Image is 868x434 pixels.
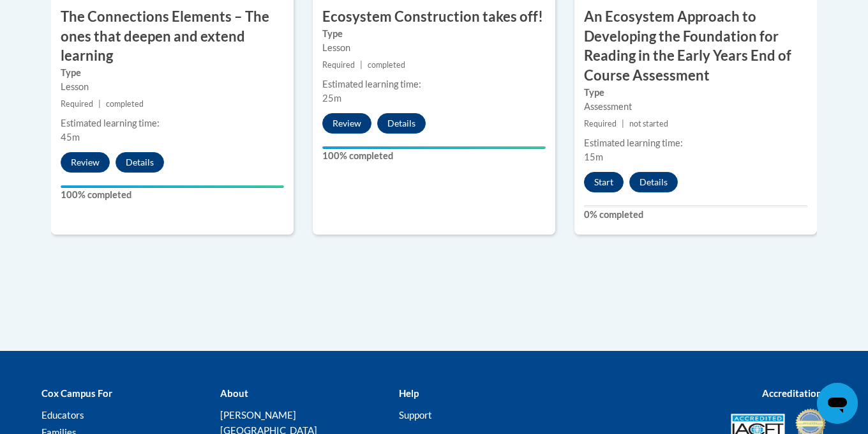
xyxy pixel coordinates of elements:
span: | [360,60,363,70]
label: Type [584,86,807,100]
span: Required [61,99,93,109]
span: completed [368,60,405,70]
button: Start [584,172,624,192]
span: not started [629,119,668,128]
span: Required [584,119,617,128]
b: About [220,387,248,399]
span: 15m [584,151,603,162]
b: Help [399,387,419,399]
a: Support [399,409,432,421]
span: 45m [61,132,80,143]
button: Details [116,152,164,173]
b: Accreditations [762,387,827,399]
div: Estimated learning time: [61,116,284,130]
button: Review [61,152,110,173]
a: Educators [41,409,84,421]
iframe: 启动消息传送窗口的按钮 [817,383,858,424]
label: 0% completed [584,208,807,222]
button: Details [629,172,678,192]
button: Review [322,113,371,134]
div: Estimated learning time: [322,77,546,91]
div: Lesson [61,80,284,94]
label: 100% completed [322,149,546,163]
button: Details [377,113,426,134]
div: Assessment [584,100,807,114]
div: Your progress [322,146,546,149]
span: | [98,99,101,109]
label: Type [61,66,284,80]
span: Required [322,60,355,70]
div: Estimated learning time: [584,136,807,150]
h3: The Connections Elements – The ones that deepen and extend learning [51,7,294,66]
div: Lesson [322,41,546,55]
b: Cox Campus For [41,387,112,399]
h3: Ecosystem Construction takes off! [313,7,555,27]
h3: An Ecosystem Approach to Developing the Foundation for Reading in the Early Years End of Course A... [574,7,817,86]
label: Type [322,27,546,41]
span: | [622,119,624,128]
label: 100% completed [61,188,284,202]
span: completed [106,99,144,109]
div: Your progress [61,185,284,188]
span: 25m [322,93,341,104]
